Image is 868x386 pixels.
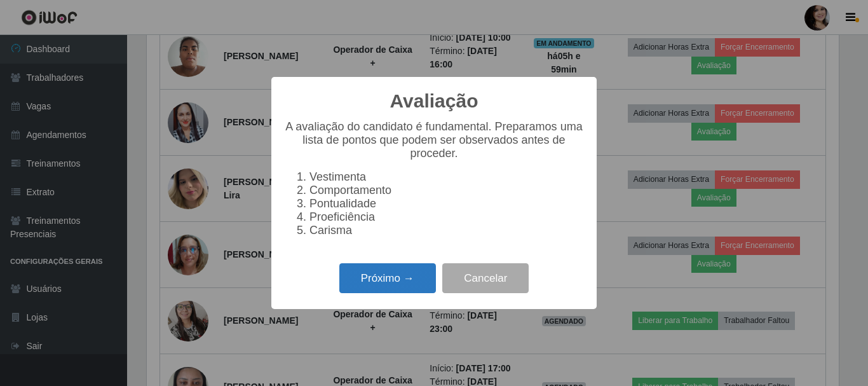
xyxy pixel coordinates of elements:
[309,197,584,210] li: Pontualidade
[390,90,478,113] h2: Avaliação
[309,210,584,224] li: Proeficiência
[339,263,436,293] button: Próximo →
[442,263,529,293] button: Cancelar
[309,170,584,184] li: Vestimenta
[309,224,584,237] li: Carisma
[309,184,584,197] li: Comportamento
[284,120,584,160] p: A avaliação do candidato é fundamental. Preparamos uma lista de pontos que podem ser observados a...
